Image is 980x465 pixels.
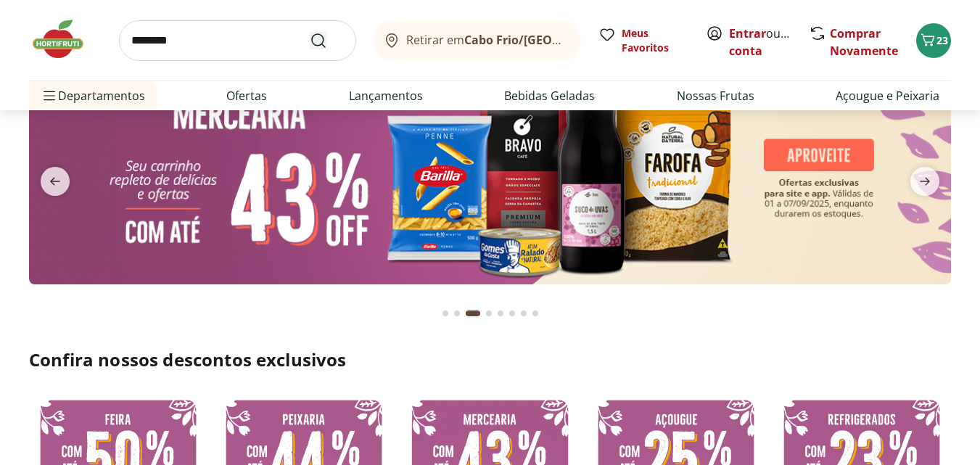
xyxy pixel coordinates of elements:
[406,33,567,46] span: Retirar em
[119,20,356,61] input: search
[916,23,951,58] button: Carrinho
[836,87,939,104] a: Açougue e Peixaria
[677,87,754,104] a: Nossas Frutas
[374,20,581,61] button: Retirar emCabo Frio/[GEOGRAPHIC_DATA]
[504,87,595,104] a: Bebidas Geladas
[41,78,145,113] span: Departamentos
[622,26,688,55] span: Meus Favoritos
[729,25,766,41] a: Entrar
[451,296,463,331] button: Go to page 2 from fs-carousel
[729,25,809,59] a: Criar conta
[729,25,794,59] span: ou
[29,61,951,284] img: mercearia
[518,296,530,331] button: Go to page 7 from fs-carousel
[530,296,541,331] button: Go to page 8 from fs-carousel
[29,17,102,61] img: Hortifruti
[29,348,951,371] h2: Confira nossos descontos exclusivos
[29,167,81,196] button: previous
[506,296,518,331] button: Go to page 6 from fs-carousel
[464,32,643,48] b: Cabo Frio/[GEOGRAPHIC_DATA]
[310,32,345,49] button: Submit Search
[495,296,506,331] button: Go to page 5 from fs-carousel
[463,296,483,331] button: Current page from fs-carousel
[440,296,451,331] button: Go to page 1 from fs-carousel
[899,167,951,196] button: next
[41,78,58,113] button: Menu
[598,26,688,55] a: Meus Favoritos
[483,296,495,331] button: Go to page 4 from fs-carousel
[830,25,898,59] a: Comprar Novamente
[349,87,423,104] a: Lançamentos
[226,87,267,104] a: Ofertas
[936,33,948,47] span: 23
